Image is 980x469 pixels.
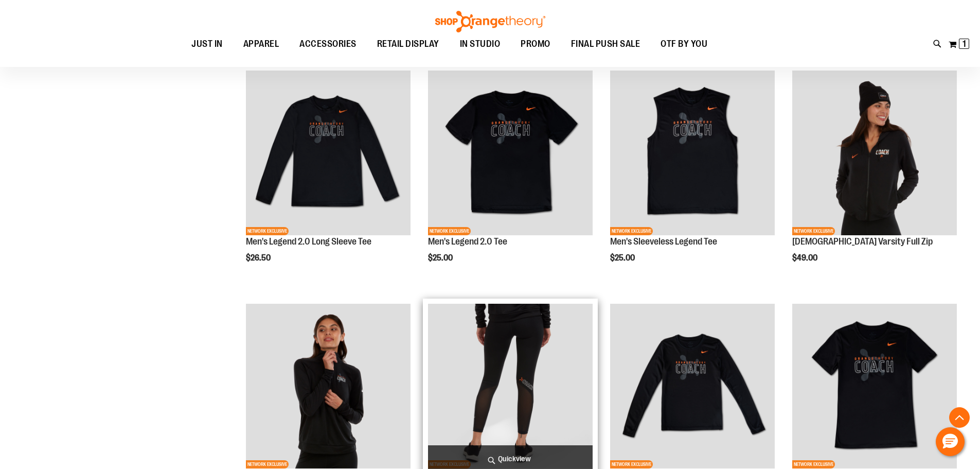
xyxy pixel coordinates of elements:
span: OTF BY YOU [661,32,707,56]
a: OTF Ladies Coach FA23 Varsity Full Zip - Black primary imageNETWORK EXCLUSIVE [792,71,957,237]
a: APPAREL [233,32,290,56]
span: $25.00 [610,253,636,263]
span: NETWORK EXCLUSIVE [246,460,289,468]
img: OTF Ladies Coach FA23 Pacer Half Zip - Black primary image [246,304,411,468]
a: [DEMOGRAPHIC_DATA] Varsity Full Zip [792,236,933,247]
span: $49.00 [792,253,819,263]
div: product [241,65,416,289]
span: NETWORK EXCLUSIVE [428,227,471,235]
span: ACCESSORIES [299,32,357,56]
div: product [605,65,780,289]
a: OTF Mens Coach FA23 Legend 2.0 LS Tee - Black primary imageNETWORK EXCLUSIVE [246,71,411,237]
img: OTF Ladies Coach FA23 One Legging 2.0 - Black primary image [428,304,593,468]
span: 1 [963,39,966,49]
a: RETAIL DISPLAY [367,32,450,56]
a: OTF Mens Coach FA23 Legend 2.0 SS Tee - Black primary imageNETWORK EXCLUSIVE [428,71,593,237]
img: Shop Orangetheory [434,11,547,32]
a: OTF BY YOU [650,32,718,56]
span: RETAIL DISPLAY [377,32,439,56]
a: Men's Legend 2.0 Long Sleeve Tee [246,236,371,247]
span: PROMO [521,32,550,56]
span: $26.50 [246,253,272,263]
img: OTF Ladies Coach FA23 Legend SS Tee - Black primary image [792,304,957,468]
div: product [787,65,962,289]
a: Men's Legend 2.0 Tee [428,236,507,247]
img: OTF Mens Coach FA23 Legend 2.0 SS Tee - Black primary image [428,71,593,235]
a: Men's Sleeveless Legend Tee [610,236,717,247]
img: OTF Mens Coach FA23 Legend Sleeveless Tee - Black primary image [610,71,775,235]
span: NETWORK EXCLUSIVE [610,227,653,235]
span: JUST IN [191,32,223,56]
span: IN STUDIO [460,32,501,56]
a: OTF Mens Coach FA23 Legend Sleeveless Tee - Black primary imageNETWORK EXCLUSIVE [610,71,775,237]
button: Back To Top [949,407,970,428]
a: JUST IN [181,32,233,56]
span: NETWORK EXCLUSIVE [610,460,653,468]
span: NETWORK EXCLUSIVE [246,227,289,235]
img: OTF Mens Coach FA23 Legend 2.0 LS Tee - Black primary image [246,71,411,235]
img: OTF Ladies Coach FA23 Legend LS Tee - Black primary image [610,304,775,468]
button: Hello, have a question? Let’s chat. [936,427,965,456]
span: NETWORK EXCLUSIVE [792,460,835,468]
a: ACCESSORIES [289,32,367,56]
a: PROMO [510,32,561,56]
span: FINAL PUSH SALE [571,32,640,56]
span: NETWORK EXCLUSIVE [792,227,835,235]
span: $25.00 [428,253,454,263]
a: FINAL PUSH SALE [561,32,651,56]
span: APPAREL [243,32,279,56]
img: OTF Ladies Coach FA23 Varsity Full Zip - Black primary image [792,71,957,235]
a: IN STUDIO [450,32,511,56]
div: product [423,65,598,289]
